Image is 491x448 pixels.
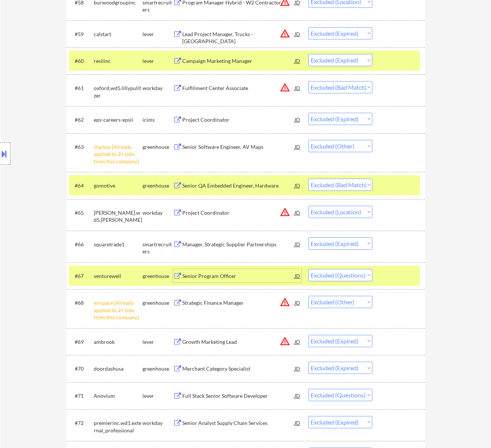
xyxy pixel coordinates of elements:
div: venturewell [94,272,142,280]
div: workday [142,209,173,217]
div: #69 [75,338,88,346]
div: #72 [75,419,88,427]
div: JD [294,335,301,348]
div: JD [294,269,301,282]
div: lever [142,392,173,400]
div: JD [294,237,301,251]
div: JD [294,179,301,192]
div: doordashusa [94,365,142,372]
button: warning_amber [280,207,290,217]
div: Senior Program Officer [182,272,295,280]
div: Anovium [94,392,142,400]
div: JD [294,362,301,375]
div: JD [294,113,301,126]
div: JD [294,140,301,153]
div: Fulfillment Center Associate [182,84,295,92]
div: JD [294,416,301,429]
div: workday [142,419,173,427]
div: Senior QA Embedded Engineer, Hardware [182,182,295,189]
div: greenhouse [142,143,173,151]
div: smartrecruiters [142,241,173,255]
div: lever [142,31,173,38]
div: Campaign Marketing Manager [182,57,295,65]
div: #59 [75,31,88,38]
div: Senior Software Engineer, AV Maps [182,143,295,151]
button: warning_amber [280,336,290,346]
div: #71 [75,392,88,400]
button: warning_amber [280,28,290,39]
div: Senior Analyst Supply Chain Services [182,419,295,427]
div: #70 [75,365,88,372]
div: Project Coordinator [182,209,295,217]
div: airspace [Already applied to 2+ jobs from this company] [94,299,142,321]
div: Project Coordinator [182,116,295,124]
button: warning_amber [280,82,290,93]
div: #68 [75,299,88,307]
div: JD [294,296,301,309]
div: Merchant Category Specialist [182,365,295,372]
div: calstart [94,31,142,38]
div: JD [294,81,301,95]
div: Lead Project Manager, Trucks - [GEOGRAPHIC_DATA] [182,31,295,45]
div: premierinc.wd1.external_professional [94,419,142,434]
div: greenhouse [142,272,173,280]
div: ambrook [94,338,142,346]
div: JD [294,54,301,67]
div: greenhouse [142,299,173,307]
div: greenhouse [142,365,173,372]
div: lever [142,338,173,346]
div: #67 [75,272,88,280]
button: warning_amber [280,297,290,307]
div: JD [294,27,301,41]
div: lever [142,57,173,65]
div: Manager, Strategic Supplier Partnerships [182,241,295,248]
div: workday [142,84,173,92]
div: Growth Marketing Lead [182,338,295,346]
div: JD [294,206,301,219]
div: greenhouse [142,182,173,189]
div: JD [294,389,301,402]
div: Full Stack Senior Software Developer [182,392,295,400]
div: Strategic Finance Manager [182,299,295,307]
div: icims [142,116,173,124]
